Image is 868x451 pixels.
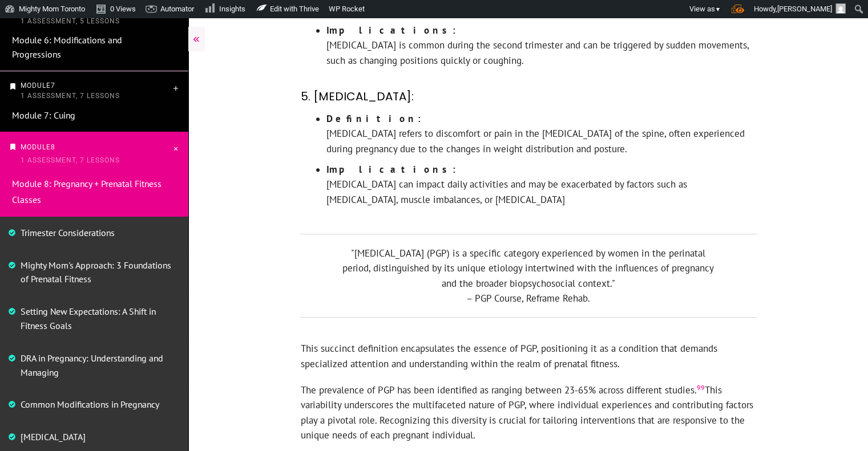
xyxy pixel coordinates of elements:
a: [MEDICAL_DATA] [21,431,86,442]
span: [PERSON_NAME] [777,5,832,13]
span: 1 Assessment, 7 Lessons [21,92,120,100]
a: DRA in Pregnancy: Understanding and Managing [21,352,163,378]
a: Common Modifications in Pregnancy [21,399,159,410]
li: [MEDICAL_DATA] refers to discomfort or pain in the [MEDICAL_DATA] of the spine, often experienced... [326,111,756,162]
p: Module [21,80,171,101]
span: Insights [219,5,245,13]
h3: 5. [MEDICAL_DATA]: [301,83,756,111]
span: ▼ [715,6,721,13]
span: 7 [51,82,55,90]
a: Trimester Considerations [21,227,115,238]
p: Module [21,141,171,167]
span: 1 Assessment, 7 Lessons [21,156,120,164]
strong: Implications: [326,24,460,36]
p: "[MEDICAL_DATA] (PGP) is a specific category experienced by women in the perinatal period, distin... [342,246,714,306]
a: Mighty Mom's Approach: 3 Foundations of Prenatal Fitness [21,259,171,285]
span: 8 [51,143,55,151]
a: Setting New Expectations: A Shift in Fitness Goals [21,306,156,331]
a: 99 [697,383,705,392]
a: Module 7: Cuing [12,109,75,121]
p: This succinct definition encapsulates the essence of PGP, positioning it as a condition that dema... [301,341,756,383]
a: Module 6: Modifications and Progressions [12,34,122,60]
strong: Implications: [326,163,460,176]
strong: Definition: [326,112,425,125]
a: Module 8: Pregnancy + Prenatal Fitness Classes [12,178,162,205]
li: [MEDICAL_DATA] is common during the second trimester and can be triggered by sudden movements, su... [326,23,756,74]
span: 1 Assessment, 5 Lessons [21,17,120,25]
li: [MEDICAL_DATA] can impact daily activities and may be exacerbated by factors such as [MEDICAL_DAT... [326,162,756,213]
